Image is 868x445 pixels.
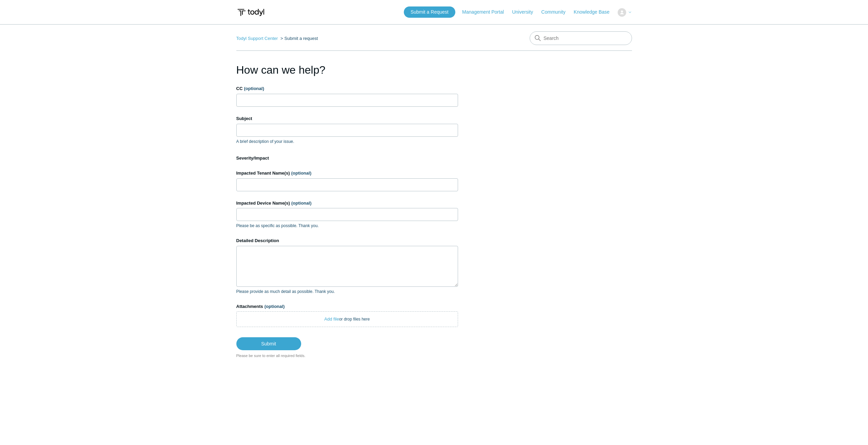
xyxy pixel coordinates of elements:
p: Please provide as much detail as possible. Thank you. [236,288,458,295]
label: Detailed Description [236,237,458,244]
a: Submit a Request [404,6,455,18]
img: Todyl Support Center Help Center home page [236,6,265,19]
h1: How can we help? [236,62,458,78]
label: Impacted Device Name(s) [236,200,458,207]
a: Management Portal [462,9,511,16]
span: (optional) [244,86,264,91]
label: Severity/Impact [236,155,458,162]
a: Community [541,9,572,16]
input: Submit [236,337,301,350]
li: Submit a request [279,36,318,41]
a: University [512,9,540,16]
input: Search [530,31,632,45]
p: A brief description of your issue. [236,138,458,145]
div: Please be sure to enter all required fields. [236,353,458,359]
li: Todyl Support Center [236,36,279,41]
span: (optional) [264,304,284,309]
a: Knowledge Base [574,9,616,16]
p: Please be as specific as possible. Thank you. [236,223,458,229]
label: CC [236,85,458,92]
span: (optional) [291,170,311,176]
label: Impacted Tenant Name(s) [236,170,458,177]
label: Subject [236,115,458,122]
a: Todyl Support Center [236,36,278,41]
label: Attachments [236,303,458,310]
span: (optional) [291,201,311,206]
